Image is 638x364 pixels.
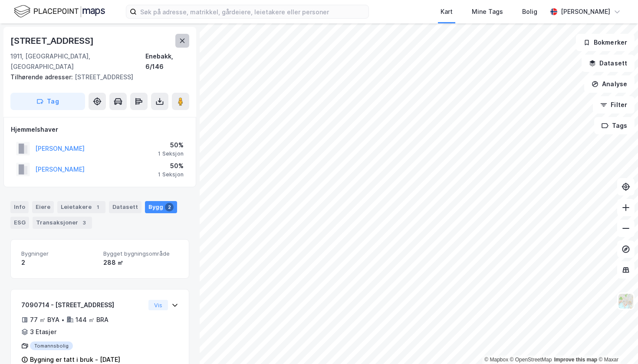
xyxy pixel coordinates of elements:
iframe: Chat Widget [595,322,638,364]
div: • [61,316,65,323]
div: Datasett [109,201,141,213]
div: [STREET_ADDRESS] [10,34,95,48]
div: Kontrollprogram for chat [595,322,638,364]
button: Tags [594,117,635,134]
div: 50% [158,140,184,150]
div: 1 Seksjon [158,171,184,178]
a: Mapbox [484,357,508,363]
div: [STREET_ADDRESS] [10,72,182,82]
a: OpenStreetMap [510,357,552,363]
button: Filter [593,96,635,114]
span: Bygninger [21,250,96,257]
div: 144 ㎡ BRA [76,315,109,325]
div: Info [10,201,29,213]
div: [PERSON_NAME] [561,6,610,17]
div: 50% [158,161,184,171]
div: 2 [21,257,96,268]
span: Bygget bygningsområde [103,250,178,257]
img: logo.f888ab2527a4732fd821a326f86c7f29.svg [14,4,105,19]
button: Datasett [582,55,635,72]
a: Improve this map [554,357,597,363]
input: Søk på adresse, matrikkel, gårdeiere, leietakere eller personer [137,5,368,18]
button: Analyse [584,75,635,93]
div: 7090714 - [STREET_ADDRESS] [21,300,145,310]
div: Leietakere [57,201,105,213]
div: Eiere [32,201,54,213]
div: Mine Tags [472,6,503,17]
div: 1 Seksjon [158,150,184,157]
div: ESG [10,217,29,229]
div: 1 [93,203,102,211]
div: 3 Etasjer [30,327,56,337]
div: 288 ㎡ [103,257,178,268]
div: 2 [165,203,174,211]
div: Hjemmelshaver [11,124,189,135]
span: Tilhørende adresser: [10,73,75,81]
div: Enebakk, 6/146 [145,51,189,72]
button: Bokmerker [576,34,635,51]
button: Tag [10,93,85,110]
button: Vis [148,300,168,310]
div: Kart [441,6,453,17]
div: Bolig [522,6,537,17]
div: 77 ㎡ BYA [30,315,59,325]
div: Bygg [145,201,177,213]
img: Z [618,293,634,309]
div: Transaksjoner [33,217,92,229]
div: 3 [80,218,89,227]
div: 1911, [GEOGRAPHIC_DATA], [GEOGRAPHIC_DATA] [10,51,145,72]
